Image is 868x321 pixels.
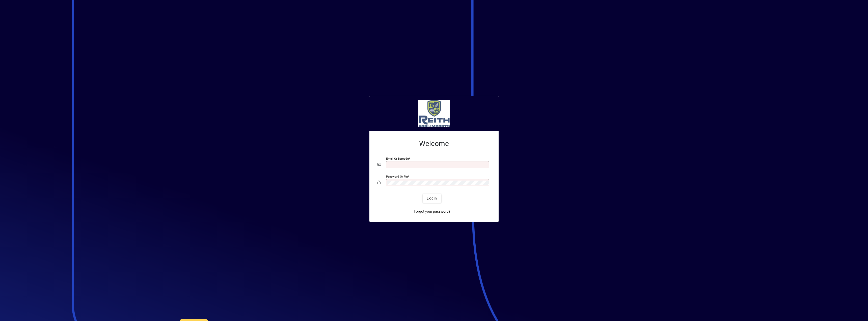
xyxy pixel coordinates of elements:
button: Login [423,194,441,203]
h2: Welcome [377,139,491,148]
mat-label: Email or Barcode [386,157,409,160]
span: Forgot your password? [414,209,450,214]
mat-label: Password or Pin [386,175,408,178]
a: Forgot your password? [412,207,452,216]
span: Login [427,196,437,201]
